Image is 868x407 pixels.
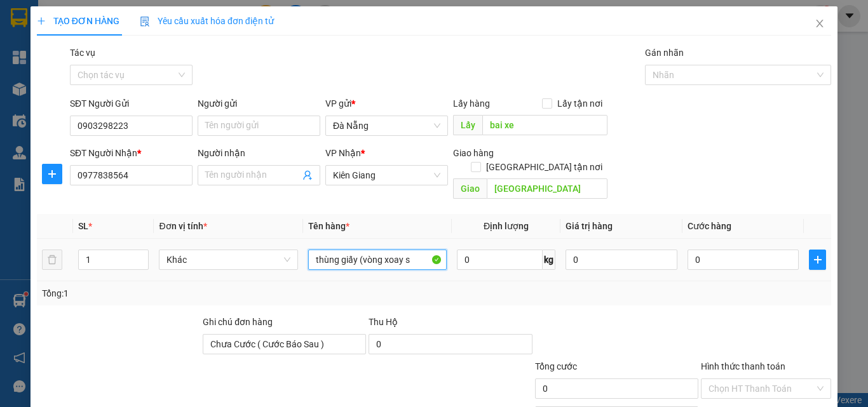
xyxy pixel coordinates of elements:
[645,48,684,58] label: Gán nhãn
[42,286,336,300] div: Tổng: 1
[43,169,62,179] span: plus
[481,160,607,174] span: [GEOGRAPHIC_DATA] tận nơi
[140,17,150,27] img: icon
[815,18,825,29] span: close
[453,115,482,135] span: Lấy
[688,221,731,231] span: Cước hàng
[453,98,490,109] span: Lấy hàng
[325,97,448,110] div: VP gửi
[308,250,447,270] input: VD: Bàn, Ghế
[552,97,607,110] span: Lấy tận nơi
[369,317,398,327] span: Thu Hộ
[42,250,62,270] button: delete
[203,317,273,327] label: Ghi chú đơn hàng
[535,361,577,371] span: Tổng cước
[453,178,487,199] span: Giao
[140,16,274,26] span: Yêu cầu xuất hóa đơn điện tử
[333,116,440,135] span: Đà Nẵng
[566,250,677,270] input: 0
[159,221,207,231] span: Đơn vị tính
[37,17,46,25] span: plus
[487,178,607,199] input: Dọc đường
[42,164,62,184] button: plus
[802,6,837,42] button: Close
[810,255,825,265] span: plus
[302,170,313,180] span: user-add
[37,16,119,26] span: TẠO ĐƠN HÀNG
[566,221,613,231] span: Giá trị hàng
[325,148,361,158] span: VP Nhận
[70,97,193,110] div: SĐT Người Gửi
[453,148,494,158] span: Giao hàng
[809,250,826,270] button: plus
[166,250,290,269] span: Khác
[701,361,785,371] label: Hình thức thanh toán
[484,221,529,231] span: Định lượng
[203,334,366,354] input: Ghi chú đơn hàng
[70,146,193,160] div: SĐT Người Nhận
[78,221,88,231] span: SL
[308,221,349,231] span: Tên hàng
[70,48,95,58] label: Tác vụ
[198,146,320,160] div: Người nhận
[333,166,440,185] span: Kiên Giang
[543,250,555,270] span: kg
[198,97,320,110] div: Người gửi
[482,115,607,135] input: Dọc đường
